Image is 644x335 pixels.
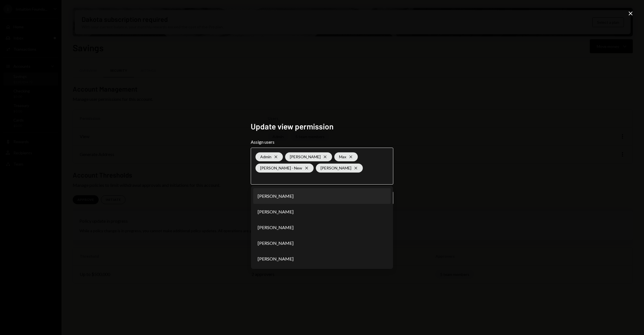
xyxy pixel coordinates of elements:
[253,188,391,204] li: [PERSON_NAME]
[316,164,363,173] div: [PERSON_NAME]
[255,164,314,173] div: [PERSON_NAME] - New
[334,152,358,161] div: Max
[253,220,391,235] li: [PERSON_NAME]
[285,152,332,161] div: [PERSON_NAME]
[253,235,391,251] li: [PERSON_NAME]
[251,139,393,145] label: Assign users
[255,152,283,161] div: Admin
[253,251,391,267] li: [PERSON_NAME]
[253,204,391,220] li: [PERSON_NAME]
[251,121,393,132] h2: Update view permission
